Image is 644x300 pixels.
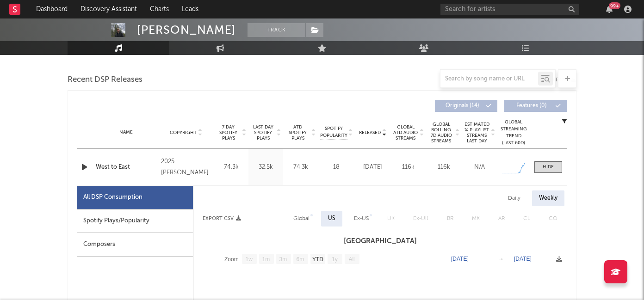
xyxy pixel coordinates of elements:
button: Originals(14) [435,100,497,112]
div: 116k [428,163,459,172]
text: [DATE] [451,256,469,262]
h3: [GEOGRAPHIC_DATA] [193,236,567,247]
div: Weekly [532,190,564,206]
span: Global Rolling 7D Audio Streams [428,122,454,144]
button: Track [248,23,305,37]
input: Search by song name or URL [440,75,538,83]
div: Ex-US [354,213,369,224]
text: 1m [262,256,270,263]
div: US [328,213,335,224]
div: Name [96,129,156,136]
text: 3m [279,256,287,263]
div: All DSP Consumption [77,186,193,209]
div: Daily [501,190,527,206]
button: Features(0) [504,100,567,112]
a: West to East [96,163,156,172]
span: Estimated % Playlist Streams Last Day [464,122,489,144]
text: YTD [312,256,323,263]
span: Copyright [170,130,197,135]
button: 99+ [606,6,613,13]
text: All [348,256,354,263]
text: [DATE] [514,256,532,262]
div: 74.3k [285,163,316,172]
div: Global Streaming Trend (Last 60D) [500,119,527,147]
text: 6m [297,256,304,263]
div: Composers [77,233,193,257]
div: 99 + [609,2,620,9]
div: 32.5k [251,163,281,172]
div: Spotify Plays/Popularity [77,209,193,233]
div: 18 [320,163,353,172]
span: Global ATD Audio Streams [393,124,418,141]
div: 74.3k [216,163,246,172]
div: 116k [393,163,424,172]
div: [PERSON_NAME] [137,23,236,37]
span: Spotify Popularity [320,125,347,139]
span: 7 Day Spotify Plays [216,124,241,141]
text: → [498,256,504,262]
span: Last Day Spotify Plays [251,124,275,141]
div: All DSP Consumption [83,192,142,203]
div: Global [293,213,310,224]
div: [DATE] [357,163,388,172]
span: Released [359,130,381,135]
div: N/A [464,163,495,172]
text: 1y [332,256,338,263]
div: 2025 [PERSON_NAME] [161,156,211,178]
text: Zoom [224,256,239,263]
button: Export CSV [203,216,241,221]
input: Search for artists [440,4,579,15]
span: Originals ( 14 ) [441,103,483,109]
text: 1w [246,256,253,263]
span: ATD Spotify Plays [285,124,310,141]
span: Features ( 0 ) [510,103,553,109]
